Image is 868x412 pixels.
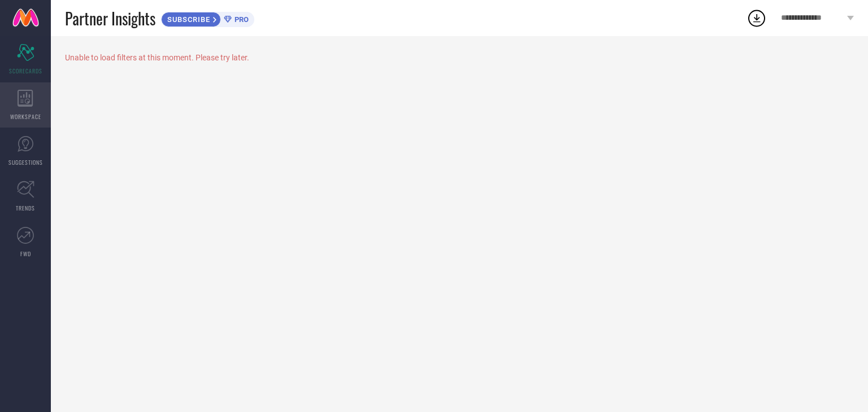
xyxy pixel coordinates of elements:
span: SUGGESTIONS [8,158,43,166]
div: Open download list [747,8,767,28]
span: Partner Insights [65,7,155,30]
span: SUBSCRIBE [162,15,213,24]
a: SUBSCRIBEPRO [161,9,254,27]
span: WORKSPACE [10,112,41,121]
span: SCORECARDS [9,67,42,75]
span: PRO [232,15,249,24]
span: TRENDS [16,204,35,212]
div: Unable to load filters at this moment. Please try later. [65,53,854,62]
span: FWD [20,249,31,258]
